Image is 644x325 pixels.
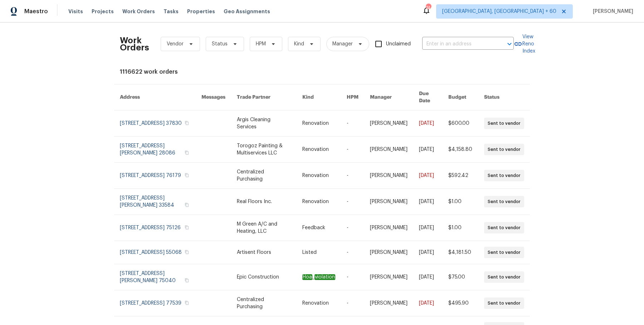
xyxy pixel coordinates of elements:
span: Projects [92,8,114,15]
td: Epic Construction [231,264,297,290]
td: - [341,137,364,163]
button: Open [504,39,514,49]
th: Manager [364,84,413,110]
td: - [341,189,364,215]
td: Artisent Floors [231,241,297,264]
button: Copy Address [184,120,190,126]
td: [PERSON_NAME] [364,189,413,215]
button: Copy Address [184,149,190,156]
td: Renovation [297,163,341,189]
button: Copy Address [184,249,190,255]
div: 744 [426,4,431,11]
a: View Reno Index [514,33,535,55]
th: Address [114,84,196,110]
td: Feedback [297,215,341,241]
div: 1116622 work orders [120,68,524,75]
span: [PERSON_NAME] [590,8,633,15]
span: Geo Assignments [224,8,270,15]
td: [PERSON_NAME] [364,241,413,264]
td: Centralized Purchasing [231,163,297,189]
span: Manager [332,40,353,48]
td: Renovation [297,290,341,316]
span: Unclaimed [386,40,411,48]
span: Status [212,40,228,48]
td: Real Floors Inc. [231,189,297,215]
td: Torogoz Painting & Multiservices LLC [231,137,297,163]
span: Tasks [164,9,179,14]
td: [PERSON_NAME] [364,264,413,290]
td: - [341,241,364,264]
td: - [341,290,364,316]
span: HPM [256,40,266,48]
span: Visits [68,8,83,15]
th: Status [478,84,530,110]
button: Copy Address [184,300,190,306]
td: [PERSON_NAME] [364,163,413,189]
span: Properties [187,8,215,15]
th: Due Date [413,84,443,110]
td: Renovation [297,110,341,137]
span: Maestro [24,8,48,15]
span: Work Orders [122,8,155,15]
th: Trade Partner [231,84,297,110]
button: Copy Address [184,172,190,178]
span: Kind [294,40,304,48]
th: Budget [443,84,478,110]
span: [GEOGRAPHIC_DATA], [GEOGRAPHIC_DATA] + 60 [442,8,556,15]
span: Vendor [167,40,184,48]
td: - [341,215,364,241]
td: _ [297,264,341,290]
td: - [341,264,364,290]
button: Copy Address [184,277,190,284]
td: - [341,110,364,137]
td: Renovation [297,189,341,215]
td: [PERSON_NAME] [364,290,413,316]
button: Copy Address [184,202,190,208]
td: Listed [297,241,341,264]
td: [PERSON_NAME] [364,215,413,241]
td: [PERSON_NAME] [364,137,413,163]
button: Copy Address [184,224,190,231]
td: Centralized Purchasing [231,290,297,316]
td: Renovation [297,137,341,163]
td: - [341,163,364,189]
input: Enter in an address [422,39,494,50]
td: M Green A/C and Heating, LLC [231,215,297,241]
td: [PERSON_NAME] [364,110,413,137]
th: Messages [196,84,231,110]
td: Argis Cleaning Services [231,110,297,137]
th: HPM [341,84,364,110]
h2: Work Orders [120,37,149,51]
th: Kind [297,84,341,110]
